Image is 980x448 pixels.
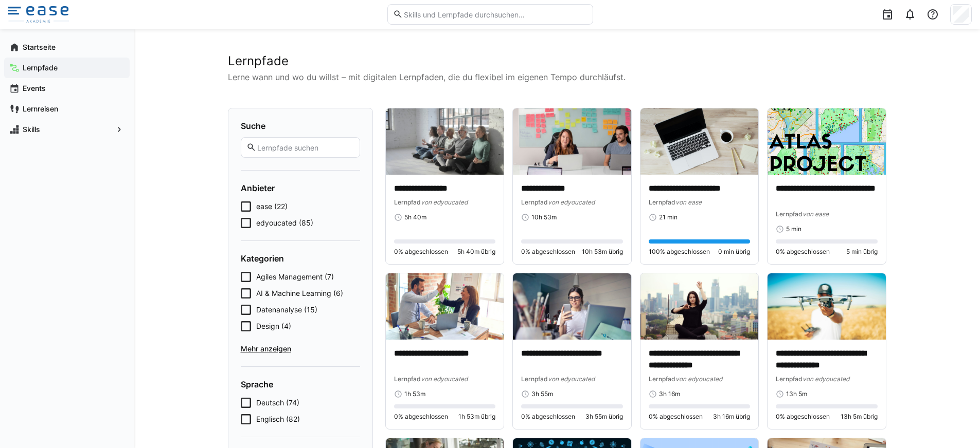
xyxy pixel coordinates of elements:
span: AI & Machine Learning (6) [256,288,343,298]
span: 3h 55m übrig [585,413,623,421]
span: 5h 40m übrig [457,248,495,256]
span: 3h 16m übrig [713,413,750,421]
span: von edyoucated [548,198,595,206]
img: image [513,273,631,340]
span: von edyoucated [675,375,722,383]
span: Agiles Management (7) [256,272,334,282]
span: Design (4) [256,321,291,331]
span: Deutsch (74) [256,398,299,408]
span: 0% abgeschlossen [394,413,448,421]
span: 0% abgeschlossen [521,248,575,256]
img: image [768,273,886,340]
span: 0% abgeschlossen [776,413,830,421]
span: von edyoucated [421,375,468,383]
span: Datenanalyse (15) [256,305,317,315]
h2: Lernpfade [228,53,886,69]
p: Lerne wann und wo du willst – mit digitalen Lernpfaden, die du flexibel im eigenen Tempo durchläu... [228,71,886,83]
span: 5 min übrig [846,248,878,256]
span: von edyoucated [548,375,595,383]
span: Englisch (82) [256,414,300,424]
span: 21 min [659,213,678,221]
h4: Anbieter [241,183,360,193]
span: Mehr anzeigen [241,344,360,354]
span: 3h 55m [531,390,553,398]
span: Lernpfad [776,210,803,218]
h4: Kategorien [241,253,360,264]
span: von edyoucated [421,198,468,206]
span: Lernpfad [394,198,421,206]
span: 1h 53m übrig [458,413,495,421]
input: Skills und Lernpfade durchsuchen… [403,10,587,19]
span: 10h 53m [531,213,557,221]
h4: Sprache [241,379,360,389]
span: Lernpfad [521,198,548,206]
span: ease (22) [256,201,288,212]
span: 0% abgeschlossen [649,413,703,421]
span: von ease [675,198,702,206]
span: Lernpfad [649,375,675,383]
img: image [768,108,886,175]
img: image [513,108,631,175]
span: von edyoucated [803,375,849,383]
span: edyoucated (85) [256,218,313,228]
span: 5 min [786,225,801,233]
span: von ease [803,210,829,218]
span: 0% abgeschlossen [521,413,575,421]
span: Lernpfad [649,198,675,206]
span: 100% abgeschlossen [649,248,710,256]
span: 13h 5m übrig [841,413,878,421]
img: image [640,273,759,340]
span: 5h 40m [404,213,426,221]
img: image [640,108,759,175]
span: Lernpfad [521,375,548,383]
span: 0% abgeschlossen [776,248,830,256]
h4: Suche [241,121,360,131]
span: Lernpfad [394,375,421,383]
span: 1h 53m [404,390,425,398]
span: 10h 53m übrig [582,248,623,256]
input: Lernpfade suchen [256,143,354,152]
span: 13h 5m [786,390,807,398]
span: Lernpfad [776,375,803,383]
span: 0 min übrig [718,248,750,256]
img: image [386,273,504,340]
span: 3h 16m [659,390,680,398]
img: image [386,108,504,175]
span: 0% abgeschlossen [394,248,448,256]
